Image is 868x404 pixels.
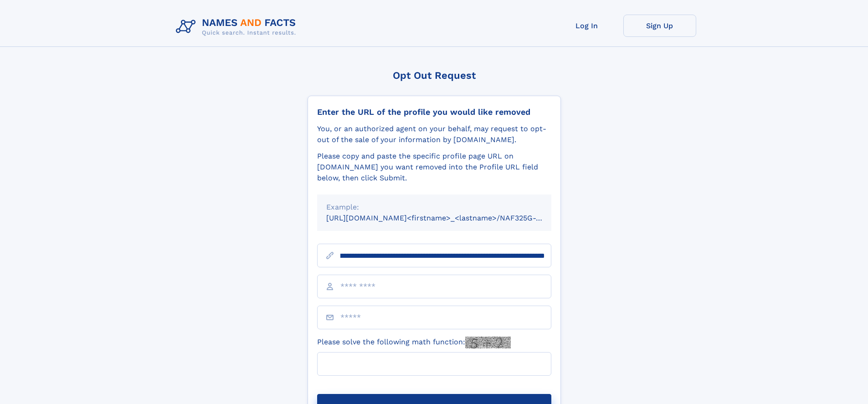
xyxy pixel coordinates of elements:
[172,15,303,39] img: Logo Names and Facts
[326,202,542,213] div: Example:
[623,15,696,37] a: Sign Up
[326,214,569,222] small: [URL][DOMAIN_NAME]<firstname>_<lastname>/NAF325G-xxxxxxxx
[317,151,551,184] div: Please copy and paste the specific profile page URL on [DOMAIN_NAME] you want removed into the Pr...
[308,70,561,81] div: Opt Out Request
[550,15,623,37] a: Log In
[317,337,511,348] label: Please solve the following math function:
[317,107,551,117] div: Enter the URL of the profile you would like removed
[317,123,551,145] div: You, or an authorized agent on your behalf, may request to opt-out of the sale of your informatio...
